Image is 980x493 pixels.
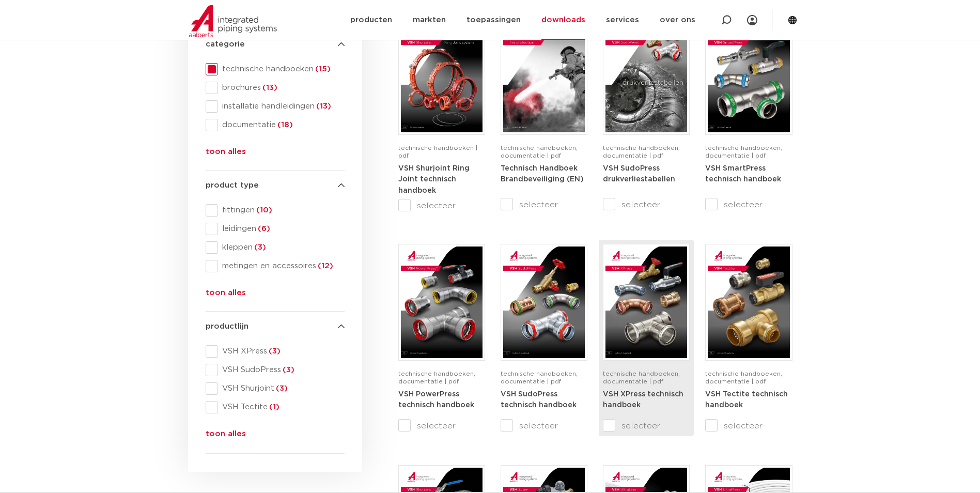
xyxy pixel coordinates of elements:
span: (13) [315,102,331,110]
label: selecteer [705,198,792,211]
a: VSH SudoPress drukverliestabellen [603,164,675,183]
span: technische handboeken, documentatie | pdf [603,145,680,159]
div: documentatie(18) [206,119,345,131]
span: technische handboeken, documentatie | pdf [501,145,578,159]
span: fittingen [218,205,345,215]
span: technische handboeken, documentatie | pdf [603,371,680,384]
a: VSH SmartPress technisch handboek [705,164,781,183]
img: VSH-SudoPress_A4TM_5001604-2023-3.0_NL-pdf.jpg [503,246,585,358]
button: toon alles [206,428,246,444]
span: (15) [314,65,331,73]
div: installatie handleidingen(13) [206,100,345,113]
img: VSH-XPress_A4TM_5008762_2025_4.1_NL-pdf.jpg [605,246,687,358]
span: (3) [267,347,281,355]
button: toon alles [206,146,246,162]
label: selecteer [603,420,690,432]
img: VSH-PowerPress_A4TM_5008817_2024_3.1_NL-pdf.jpg [401,246,483,358]
span: leidingen [218,224,345,234]
label: selecteer [705,420,792,432]
span: technische handboeken [218,64,345,74]
label: selecteer [603,198,690,211]
span: technische handboeken, documentatie | pdf [705,371,782,384]
span: (1) [268,403,279,411]
span: kleppen [218,242,345,253]
h4: productlijn [206,320,345,333]
span: VSH Tectite [218,402,345,412]
label: selecteer [398,420,485,432]
span: technische handboeken | pdf [398,145,477,159]
div: fittingen(10) [206,204,345,217]
span: (3) [253,243,266,251]
h4: product type [206,179,345,192]
div: technische handboeken(15) [206,63,345,75]
a: VSH Tectite technisch handboek [705,390,788,409]
img: VSH-SmartPress_A4TM_5009301_2023_2.0-EN-pdf.jpg [708,21,789,132]
div: leidingen(6) [206,223,345,235]
span: VSH SudoPress [218,365,345,375]
span: technische handboeken, documentatie | pdf [398,371,475,384]
div: kleppen(3) [206,241,345,254]
img: VSH-Shurjoint-RJ_A4TM_5011380_2025_1.1_EN-pdf.jpg [401,21,483,132]
span: (18) [276,121,293,129]
span: installatie handleidingen [218,101,345,112]
span: technische handboeken, documentatie | pdf [501,371,578,384]
strong: VSH SudoPress drukverliestabellen [603,165,675,183]
span: (13) [261,84,277,91]
span: (3) [281,366,294,374]
label: selecteer [501,420,587,432]
div: VSH SudoPress(3) [206,364,345,376]
img: VSH-SudoPress_A4PLT_5007706_2024-2.0_NL-pdf.jpg [605,21,687,132]
span: VSH XPress [218,346,345,357]
div: brochures(13) [206,82,345,94]
div: VSH Tectite(1) [206,401,345,413]
span: technische handboeken, documentatie | pdf [705,145,782,159]
a: VSH Shurjoint Ring Joint technisch handboek [398,164,470,194]
a: Technisch Handboek Brandbeveiliging (EN) [501,164,584,183]
div: VSH XPress(3) [206,345,345,358]
div: VSH Shurjoint(3) [206,382,345,395]
span: (10) [255,206,272,214]
span: VSH Shurjoint [218,383,345,394]
button: toon alles [206,287,246,303]
a: VSH SudoPress technisch handboek [501,390,577,409]
div: metingen en accessoires(12) [206,260,345,272]
img: FireProtection_A4TM_5007915_2025_2.0_EN-pdf.jpg [503,21,585,132]
label: selecteer [398,199,485,212]
span: (12) [316,262,333,270]
span: metingen en accessoires [218,261,345,271]
h4: categorie [206,38,345,51]
span: brochures [218,83,345,93]
strong: Technisch Handboek Brandbeveiliging (EN) [501,165,584,183]
img: VSH-Tectite_A4TM_5009376-2024-2.0_NL-pdf.jpg [708,246,789,358]
strong: VSH SmartPress technisch handboek [705,165,781,183]
a: VSH PowerPress technisch handboek [398,390,474,409]
label: selecteer [501,198,587,211]
span: (6) [256,225,270,233]
span: documentatie [218,120,345,130]
strong: VSH Shurjoint Ring Joint technisch handboek [398,165,470,194]
a: VSH XPress technisch handboek [603,390,683,409]
span: (3) [274,384,288,392]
